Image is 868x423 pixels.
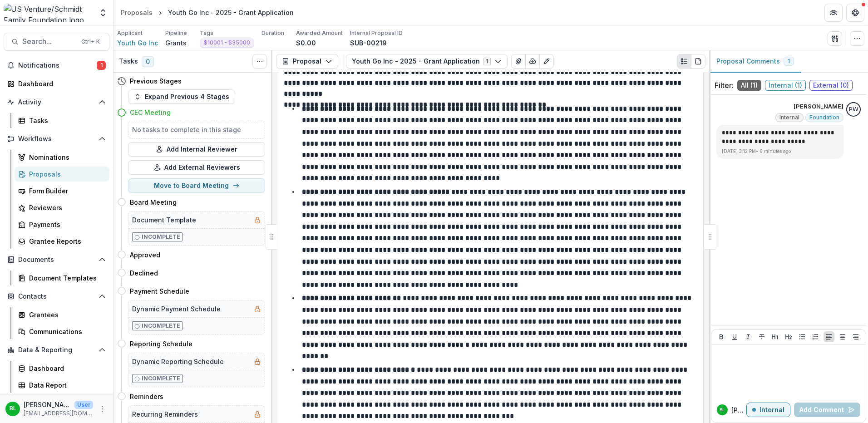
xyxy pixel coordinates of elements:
h4: Reminders [130,392,163,401]
span: Notifications [18,62,97,69]
span: Documents [18,256,95,264]
button: Align Center [837,331,848,342]
a: Dashboard [15,361,109,376]
div: Brenda Litwin [10,406,16,412]
span: Foundation [809,114,839,121]
button: Get Help [846,4,864,22]
p: [EMAIL_ADDRESS][DOMAIN_NAME] [24,409,93,418]
button: Partners [824,4,843,22]
p: Incomplete [142,374,180,383]
button: Search... [4,33,109,51]
span: $10001 - $35000 [204,39,250,46]
button: Notifications1 [4,58,109,73]
span: 1 [788,58,790,64]
span: Search... [22,37,76,46]
button: Open Data & Reporting [4,343,109,357]
a: Proposals [15,167,109,182]
div: Grantee Reports [29,236,102,246]
div: Tasks [29,116,102,125]
button: Plaintext view [677,54,691,69]
a: Nominations [15,150,109,165]
div: Data Report [29,380,102,390]
a: Grantees [15,307,109,322]
button: Strike [756,331,767,342]
h5: Document Template [132,215,196,225]
a: Tasks [15,113,109,128]
span: Activity [18,98,95,106]
h3: Tasks [119,58,138,65]
div: Parker Wolf [849,107,858,113]
button: Underline [729,331,740,342]
div: Youth Go Inc - 2025 - Grant Application [168,8,294,17]
p: Incomplete [142,233,180,241]
div: Dashboard [29,364,102,373]
img: US Venture/Schmidt Family Foundation logo [4,4,93,22]
div: Ctrl + K [79,37,102,47]
a: Document Templates [15,271,109,285]
h5: Dynamic Payment Schedule [132,304,221,314]
a: Form Builder [15,183,109,198]
button: Toggle View Cancelled Tasks [252,54,267,69]
a: Proposals [117,6,156,19]
span: Contacts [18,293,95,300]
p: Duration [261,29,284,37]
button: Proposal Comments [709,50,801,73]
a: Communications [15,324,109,339]
p: [DATE] 3:12 PM • 6 minutes ago [722,148,838,155]
h5: Recurring Reminders [132,409,198,419]
h4: Approved [130,250,160,260]
button: Open Activity [4,95,109,109]
span: 0 [142,56,154,67]
h4: CEC Meeting [130,108,171,117]
div: Payments [29,220,102,229]
span: All ( 1 ) [737,80,761,91]
button: Move to Board Meeting [128,178,265,193]
div: Communications [29,327,102,336]
div: Reviewers [29,203,102,212]
p: Grants [165,38,187,48]
button: PDF view [691,54,705,69]
p: Tags [200,29,213,37]
div: Nominations [29,152,102,162]
div: Document Templates [29,273,102,283]
h5: Dynamic Reporting Schedule [132,357,224,366]
a: Payments [15,217,109,232]
button: Add Comment [794,403,860,417]
span: Workflows [18,135,95,143]
p: [PERSON_NAME] [794,102,843,111]
button: Open Documents [4,252,109,267]
div: Brenda Litwin [720,408,725,412]
button: Open Workflows [4,132,109,146]
h4: Board Meeting [130,197,177,207]
span: Data & Reporting [18,346,95,354]
h5: No tasks to complete in this stage [132,125,261,134]
span: Internal [779,114,799,121]
span: External ( 0 ) [809,80,853,91]
span: 1 [97,61,106,70]
div: Dashboard [18,79,102,89]
button: Proposal [276,54,338,69]
p: [PERSON_NAME] [731,405,746,415]
a: Grantee Reports [15,234,109,249]
h4: Previous Stages [130,76,182,86]
p: [PERSON_NAME] [24,400,71,409]
p: Pipeline [165,29,187,37]
button: More [97,403,108,414]
p: Internal [759,406,784,414]
button: Heading 2 [783,331,794,342]
p: User [74,401,93,409]
button: Open entity switcher [97,4,109,22]
h4: Reporting Schedule [130,339,192,349]
button: Heading 1 [769,331,780,342]
button: Youth Go Inc - 2025 - Grant Application1 [346,54,508,69]
button: Bold [716,331,727,342]
a: Youth Go Inc [117,38,158,48]
p: Awarded Amount [296,29,343,37]
button: Add Internal Reviewer [128,142,265,157]
button: Bullet List [797,331,808,342]
a: Data Report [15,378,109,393]
p: SUB-00219 [350,38,387,48]
div: Proposals [29,169,102,179]
div: Form Builder [29,186,102,196]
